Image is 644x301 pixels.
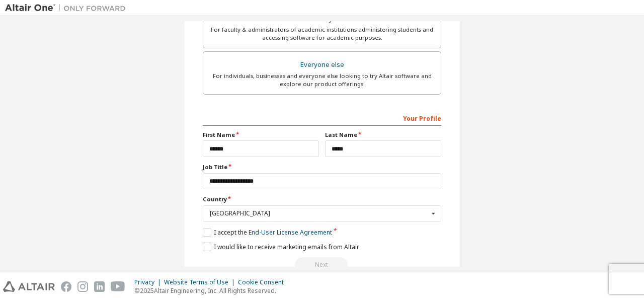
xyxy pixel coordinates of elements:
img: linkedin.svg [94,281,105,292]
a: End-User License Agreement [249,228,332,237]
img: youtube.svg [111,281,125,292]
label: I would like to receive marketing emails from Altair [203,243,359,251]
div: [GEOGRAPHIC_DATA] [210,210,429,216]
div: For individuals, businesses and everyone else looking to try Altair software and explore our prod... [209,72,435,88]
div: Website Terms of Use [164,278,238,286]
img: Altair One [5,3,131,13]
label: Last Name [325,131,441,139]
img: instagram.svg [77,281,88,292]
p: © 2025 Altair Engineering, Inc. All Rights Reserved. [134,286,290,295]
label: I accept the [203,228,332,237]
div: Privacy [134,278,164,286]
div: Read and acccept EULA to continue [203,257,441,272]
img: facebook.svg [61,281,71,292]
div: For faculty & administrators of academic institutions administering students and accessing softwa... [209,26,435,42]
label: Job Title [203,163,441,171]
label: First Name [203,131,319,139]
img: altair_logo.svg [3,281,55,292]
label: Country [203,195,441,203]
div: Cookie Consent [238,278,290,286]
div: Everyone else [209,58,435,72]
div: Your Profile [203,110,441,126]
